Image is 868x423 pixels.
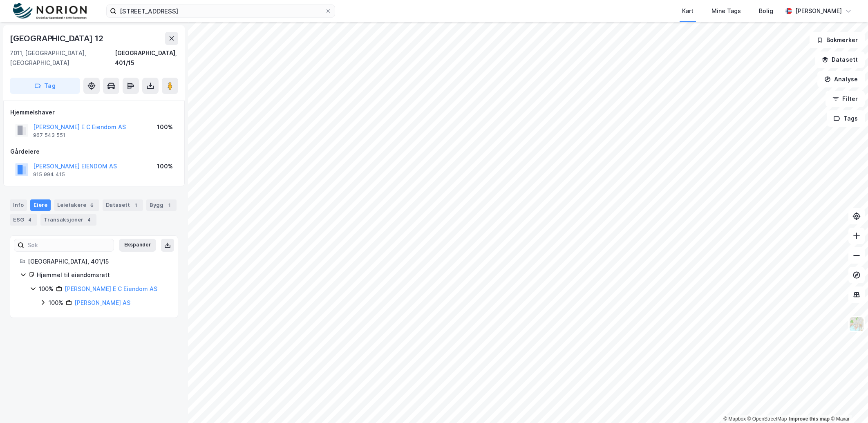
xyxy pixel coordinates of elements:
[10,214,37,226] div: ESG
[88,201,96,209] div: 6
[157,161,173,171] div: 100%
[10,48,115,68] div: 7011, [GEOGRAPHIC_DATA], [GEOGRAPHIC_DATA]
[747,416,787,422] a: OpenStreetMap
[115,48,178,68] div: [GEOGRAPHIC_DATA], 401/15
[85,216,93,224] div: 4
[74,299,130,306] a: [PERSON_NAME] AS
[795,6,842,16] div: [PERSON_NAME]
[759,6,773,16] div: Bolig
[815,51,865,68] button: Datasett
[165,201,173,209] div: 1
[39,284,54,294] div: 100%
[682,6,694,16] div: Kart
[711,6,741,16] div: Mine Tags
[10,32,105,45] div: [GEOGRAPHIC_DATA] 12
[28,257,168,266] div: [GEOGRAPHIC_DATA], 401/15
[827,384,868,423] iframe: Chat Widget
[116,5,325,17] input: Søk på adresse, matrikkel, gårdeiere, leietakere eller personer
[723,416,746,422] a: Mapbox
[810,32,865,48] button: Bokmerker
[119,239,156,252] button: Ekspander
[40,214,96,226] div: Transaksjoner
[849,316,864,332] img: Z
[65,285,157,292] a: [PERSON_NAME] E C Eiendom AS
[132,201,140,209] div: 1
[10,147,178,157] div: Gårdeiere
[817,71,865,87] button: Analyse
[103,199,143,211] div: Datasett
[13,3,87,20] img: norion-logo.80e7a08dc31c2e691866.png
[10,107,178,117] div: Hjemmelshaver
[24,239,114,251] input: Søk
[827,384,868,423] div: Kontrollprogram for chat
[49,298,63,308] div: 100%
[33,132,65,139] div: 967 543 551
[146,199,177,211] div: Bygg
[54,199,99,211] div: Leietakere
[10,78,80,94] button: Tag
[827,110,865,127] button: Tags
[33,171,65,178] div: 915 994 415
[10,199,27,211] div: Info
[789,416,830,422] a: Improve this map
[157,122,173,132] div: 100%
[825,91,865,107] button: Filter
[30,199,51,211] div: Eiere
[37,270,168,280] div: Hjemmel til eiendomsrett
[26,216,34,224] div: 4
